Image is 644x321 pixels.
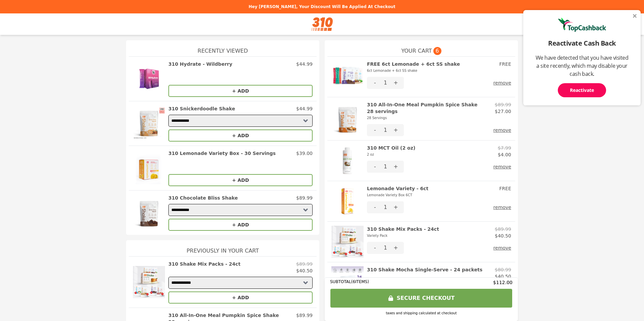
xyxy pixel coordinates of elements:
[367,124,383,136] button: -
[493,201,511,213] button: remove
[383,242,388,254] div: 1
[331,266,364,299] img: 310 Shake Mocha Single-Serve - 24 packets
[367,151,415,158] div: 2 oz
[388,201,404,213] button: +
[331,226,364,258] img: 310 Shake Mix Packs - 24ct
[330,311,513,316] div: taxes and shipping calculated at checkout
[331,145,364,177] img: 310 MCT Oil (2 oz)
[133,261,165,304] img: 310 Shake Mix Packs - 24ct
[168,219,313,231] button: + ADD
[330,279,351,284] span: SUBTOTAL
[499,185,511,192] p: FREE
[383,124,388,136] div: 1
[4,4,640,9] p: Hey [PERSON_NAME], your discount will be applied at checkout
[168,61,232,67] h2: 310 Hydrate - Wildberry
[331,61,364,93] img: FREE 6ct Lemonade + 6ct SS shake
[498,145,511,151] p: $7.99
[296,105,313,112] p: $44.99
[133,105,165,142] img: 310 Snickerdoodle Shake
[351,279,369,284] span: ( 6 ITEMS)
[133,61,165,97] img: 310 Hydrate - Wildberry
[367,232,439,239] div: Variety Pack
[133,150,165,186] img: 310 Lemonade Variety Box - 30 Servings
[433,47,441,55] span: 6
[383,161,388,173] div: 1
[495,232,511,239] p: $40.50
[367,226,439,239] h2: 310 Shake Mix Packs - 24ct
[495,273,511,280] p: $40.50
[388,242,404,254] button: +
[367,201,383,213] button: -
[367,77,383,89] button: -
[168,291,313,304] button: + ADD
[495,101,511,108] p: $89.99
[367,266,482,280] h2: 310 Shake Mocha Single-Serve - 24 packets
[493,279,513,286] span: $112.00
[129,240,317,256] h1: Previously In Your Cart
[168,195,238,201] h2: 310 Chocolate Bliss Shake
[168,150,276,157] h2: 310 Lemonade Variety Box - 30 Servings
[367,115,492,121] div: 28 Servings
[388,161,404,173] button: +
[168,261,240,267] h2: 310 Shake Mix Packs - 24ct
[388,124,404,136] button: +
[493,242,511,254] button: remove
[296,150,313,157] p: $39.00
[493,124,511,136] button: remove
[330,288,513,308] button: SECURE CHECKOUT
[168,129,313,142] button: + ADD
[401,47,432,55] span: YOUR CART
[493,161,511,173] button: remove
[168,105,235,112] h2: 310 Snickerdoodle Shake
[493,77,511,89] button: remove
[168,85,313,97] button: + ADD
[129,40,317,56] h1: Recently Viewed
[331,185,364,217] img: Lemonade Variety - 6ct
[367,67,460,74] div: 6ct Lemonade + 6ct SS shake
[367,61,460,74] h2: FREE 6ct Lemonade + 6ct SS shake
[296,61,313,67] p: $44.99
[383,77,388,89] div: 1
[495,226,511,232] p: $89.99
[311,17,333,31] img: Brand Logo
[296,267,313,274] p: $40.50
[168,174,313,186] button: + ADD
[367,145,415,158] h2: 310 MCT Oil (2 oz)
[296,261,313,267] p: $89.99
[168,277,313,289] select: Select a product variant
[168,115,313,127] select: Select a product variant
[367,192,428,199] div: Lemonade Variety Box 6CT
[383,201,388,213] div: 1
[367,185,428,199] h2: Lemonade Variety - 6ct
[331,101,364,136] img: 310 All-In-One Meal Pumpkin Spice Shake 28 servings
[133,195,165,231] img: 310 Chocolate Bliss Shake
[296,195,313,201] p: $89.99
[168,204,313,216] select: Select a product variant
[388,77,404,89] button: +
[367,101,492,121] h2: 310 All-In-One Meal Pumpkin Spice Shake 28 servings
[498,151,511,158] p: $4.00
[495,266,511,273] p: $80.99
[367,161,383,173] button: -
[499,61,511,67] p: FREE
[367,242,383,254] button: -
[495,108,511,115] p: $27.00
